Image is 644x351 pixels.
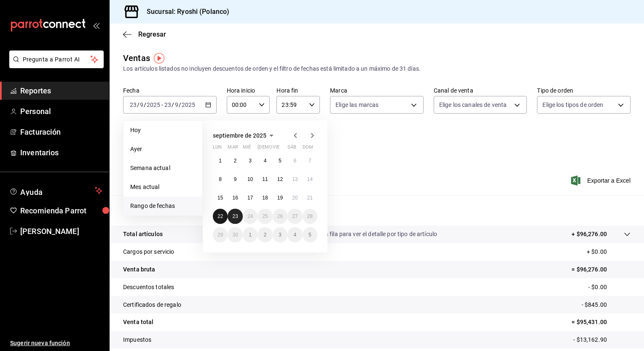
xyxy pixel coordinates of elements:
abbr: 12 de septiembre de 2025 [277,176,283,182]
abbr: 4 de octubre de 2025 [293,232,296,238]
abbr: sábado [287,144,296,153]
p: - $0.00 [588,283,631,292]
button: 28 de septiembre de 2025 [303,209,317,224]
button: 11 de septiembre de 2025 [258,172,272,187]
span: Elige las marcas [335,101,378,109]
abbr: 5 de octubre de 2025 [309,232,311,238]
button: 2 de septiembre de 2025 [228,153,242,168]
button: 20 de septiembre de 2025 [287,190,302,205]
abbr: 21 de septiembre de 2025 [307,195,313,201]
abbr: 4 de septiembre de 2025 [264,158,267,164]
span: Regresar [138,30,166,38]
abbr: 27 de septiembre de 2025 [292,213,298,219]
p: = $95,431.00 [572,318,631,327]
span: septiembre de 2025 [213,132,266,139]
button: 27 de septiembre de 2025 [287,209,302,224]
button: 25 de septiembre de 2025 [258,209,272,224]
button: Tooltip marker [154,53,164,64]
button: 24 de septiembre de 2025 [243,209,258,224]
abbr: 23 de septiembre de 2025 [232,213,238,219]
button: 12 de septiembre de 2025 [273,172,287,187]
span: Elige los canales de venta [439,101,507,109]
span: / [137,101,140,108]
button: 3 de septiembre de 2025 [243,153,258,168]
abbr: 1 de octubre de 2025 [249,232,252,238]
abbr: lunes [213,144,222,153]
button: 4 de septiembre de 2025 [258,153,272,168]
span: Inventarios [20,147,102,158]
span: / [144,101,146,108]
abbr: 3 de octubre de 2025 [279,232,282,238]
button: 3 de octubre de 2025 [273,227,287,242]
abbr: domingo [303,144,313,153]
abbr: 22 de septiembre de 2025 [217,213,223,219]
button: 9 de septiembre de 2025 [228,172,242,187]
a: Pregunta a Parrot AI [6,61,104,70]
span: Recomienda Parrot [20,205,102,216]
p: Descuentos totales [123,283,174,292]
button: 15 de septiembre de 2025 [213,190,228,205]
abbr: 18 de septiembre de 2025 [262,195,268,201]
abbr: 2 de septiembre de 2025 [234,158,237,164]
button: 7 de septiembre de 2025 [303,153,317,168]
span: - [161,101,163,108]
abbr: jueves [258,144,307,153]
abbr: miércoles [243,144,251,153]
button: 13 de septiembre de 2025 [287,172,302,187]
p: + $0.00 [587,247,631,256]
p: - $845.00 [582,300,631,309]
abbr: 30 de septiembre de 2025 [232,232,238,238]
p: Impuestos [123,335,151,344]
span: Personal [20,106,102,117]
button: open_drawer_menu [93,22,99,29]
span: / [179,101,181,108]
span: Ayer [130,145,196,154]
abbr: viernes [273,144,279,153]
button: 6 de septiembre de 2025 [287,153,302,168]
abbr: 19 de septiembre de 2025 [277,195,283,201]
button: 22 de septiembre de 2025 [213,209,228,224]
h3: Sucursal: Ryoshi (Polanco) [140,7,229,17]
label: Fecha [123,88,217,93]
p: = $96,276.00 [572,265,631,274]
label: Hora inicio [227,88,270,93]
abbr: 6 de septiembre de 2025 [293,158,296,164]
span: Sugerir nueva función [10,339,102,348]
label: Marca [330,88,424,93]
label: Hora fin [276,88,320,93]
button: 16 de septiembre de 2025 [228,190,242,205]
input: ---- [146,101,161,108]
button: 17 de septiembre de 2025 [243,190,258,205]
p: Resumen [123,205,631,215]
button: 18 de septiembre de 2025 [258,190,272,205]
span: Mes actual [130,183,196,191]
button: 5 de septiembre de 2025 [273,153,287,168]
button: 29 de septiembre de 2025 [213,227,228,242]
abbr: 10 de septiembre de 2025 [247,176,253,182]
button: 23 de septiembre de 2025 [228,209,242,224]
input: -- [164,101,172,108]
abbr: 5 de septiembre de 2025 [279,158,282,164]
button: 14 de septiembre de 2025 [303,172,317,187]
button: Exportar a Excel [573,175,631,186]
abbr: 2 de octubre de 2025 [264,232,267,238]
div: Ventas [123,52,150,64]
div: Los artículos listados no incluyen descuentos de orden y el filtro de fechas está limitado a un m... [123,64,631,73]
label: Canal de venta [434,88,527,93]
span: Pregunta a Parrot AI [23,55,91,64]
span: Ayuda [20,186,91,196]
input: ---- [181,101,196,108]
abbr: 7 de septiembre de 2025 [309,158,311,164]
abbr: 8 de septiembre de 2025 [219,176,222,182]
button: 8 de septiembre de 2025 [213,172,228,187]
p: Venta bruta [123,265,155,274]
abbr: 13 de septiembre de 2025 [292,176,298,182]
span: Facturación [20,126,102,138]
span: / [172,101,174,108]
button: 1 de octubre de 2025 [243,227,258,242]
button: 5 de octubre de 2025 [303,227,317,242]
abbr: 26 de septiembre de 2025 [277,213,283,219]
button: Pregunta a Parrot AI [9,51,104,68]
button: 26 de septiembre de 2025 [273,209,287,224]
